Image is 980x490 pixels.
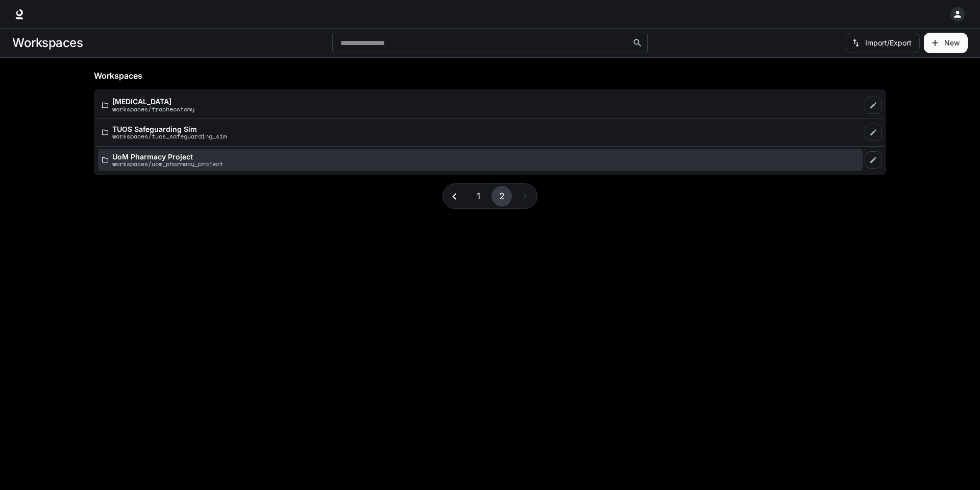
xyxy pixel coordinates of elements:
button: Import/Export [845,33,920,53]
a: Edit workspace [865,151,882,169]
p: UoM Pharmacy Project [112,153,223,160]
a: Edit workspace [865,97,882,114]
p: TUOS Safeguarding Sim [112,125,227,133]
p: workspaces/tracheostomy [112,106,194,112]
p: [MEDICAL_DATA] [112,98,194,105]
button: Go to page 1 [468,186,488,206]
h5: Workspaces [94,70,886,81]
a: TUOS Safeguarding Simworkspaces/tuos_safeguarding_sim [98,121,863,144]
a: [MEDICAL_DATA]workspaces/tracheostomy [98,94,863,116]
button: Create workspace [924,33,968,53]
nav: pagination navigation [443,183,537,209]
p: workspaces/uom_pharmacy_project [112,160,223,167]
a: UoM Pharmacy Projectworkspaces/uom_pharmacy_project [98,149,863,172]
button: page 2 [492,186,512,206]
a: Edit workspace [865,124,882,141]
p: workspaces/tuos_safeguarding_sim [112,133,227,139]
h1: Workspaces [12,33,83,53]
button: Go to previous page [445,186,465,206]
